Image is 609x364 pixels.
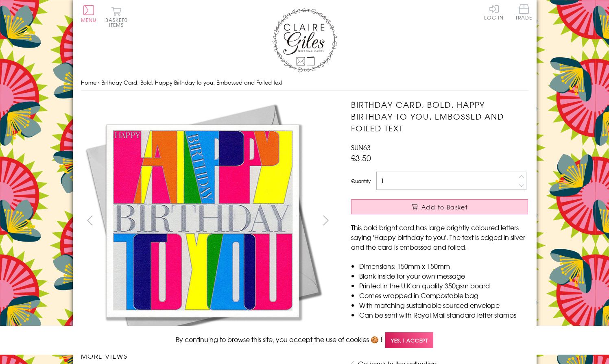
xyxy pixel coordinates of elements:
button: next [317,211,335,229]
span: SUN63 [351,142,371,152]
h1: Birthday Card, Bold, Happy Birthday to you, Embossed and Foiled text [351,99,528,134]
nav: breadcrumbs [81,74,528,91]
p: This bold bright card has large brightly coloured letters saying 'Happy birthday to you'. The tex... [351,222,528,252]
span: › [98,78,100,86]
span: Menu [81,16,97,24]
li: Can be sent with Royal Mail standard letter stamps [359,310,528,320]
a: Home [81,78,96,86]
button: Add to Basket [351,199,528,214]
h3: More views [81,351,335,361]
span: £3.50 [351,152,371,163]
li: Blank inside for your own message [359,271,528,281]
span: Yes, I accept [385,332,433,348]
li: Dimensions: 150mm x 150mm [359,261,528,271]
button: Menu [81,5,97,22]
span: Add to Basket [421,203,468,211]
span: Birthday Card, Bold, Happy Birthday to you, Embossed and Foiled text [101,78,282,86]
li: Printed in the U.K on quality 350gsm board [359,281,528,290]
img: Birthday Card, Bold, Happy Birthday to you, Embossed and Foiled text [335,99,579,343]
button: prev [81,211,99,229]
span: 0 items [109,16,128,28]
img: Claire Giles Greetings Cards [272,8,337,72]
li: Comes wrapped in Compostable bag [359,290,528,300]
img: Birthday Card, Bold, Happy Birthday to you, Embossed and Foiled text [81,99,325,343]
label: Quantity [351,177,371,185]
a: Trade [515,4,533,22]
span: Trade [515,4,533,20]
a: Log In [484,4,504,20]
li: With matching sustainable sourced envelope [359,300,528,310]
button: Basket0 items [105,7,128,27]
